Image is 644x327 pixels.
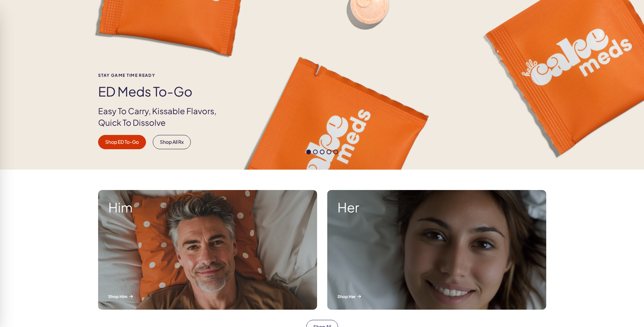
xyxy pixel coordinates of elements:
[98,73,228,78] span: Stay Game time ready
[108,200,307,214] strong: Him
[337,200,536,214] strong: Her
[153,135,191,149] a: Shop All Rx
[322,185,551,315] a: A woman smiling while lying in bed. Her Shop Her
[93,185,322,315] a: A man smiling while lying in bed. Him Shop Him
[337,294,536,299] p: Shop Her
[108,294,307,299] p: Shop Him
[98,105,228,128] p: Easy To Carry, Kissable Flavors, Quick To Dissolve
[98,84,228,99] h1: ED Meds to-go
[98,135,146,149] a: Shop ED To-Go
